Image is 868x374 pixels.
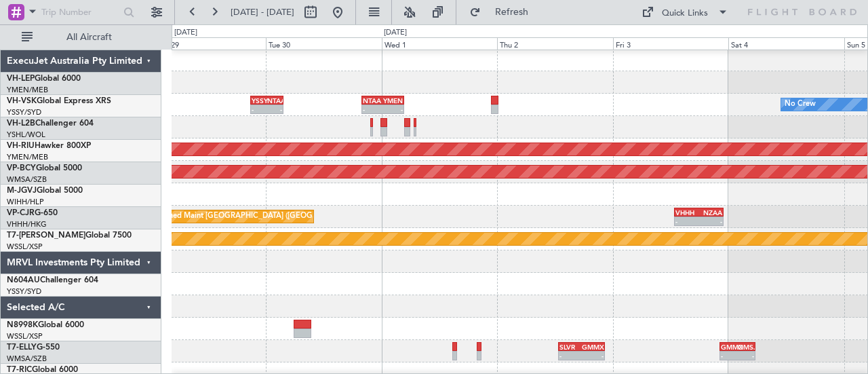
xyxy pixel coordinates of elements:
[698,217,722,225] div: -
[7,130,45,140] a: YSHL/WOL
[363,96,382,105] div: NTAA
[675,208,699,217] div: VHHH
[7,366,32,374] span: T7-RIC
[7,119,94,128] a: VH-L2BChallenger 604
[7,321,38,329] span: N8998K
[252,105,267,113] div: -
[7,85,48,95] a: YMEN/MEB
[7,174,47,185] a: WMSA/SZB
[7,366,78,374] a: T7-RICGlobal 6000
[582,352,604,360] div: -
[698,208,722,217] div: NZAA
[363,105,382,113] div: -
[7,231,85,240] span: T7-[PERSON_NAME]
[7,276,98,284] a: N604AUChallenger 604
[154,206,380,227] div: Planned Maint [GEOGRAPHIC_DATA] ([GEOGRAPHIC_DATA] Intl)
[7,164,82,172] a: VP-BCYGlobal 5000
[7,75,35,83] span: VH-LEP
[7,142,91,150] a: VH-RIUHawker 800XP
[7,142,35,150] span: VH-RIU
[559,352,581,360] div: -
[7,276,40,284] span: N604AU
[174,27,197,39] div: [DATE]
[7,343,60,352] a: T7-ELLYG-550
[15,26,147,48] button: All Aircraft
[41,2,119,22] input: Trip Number
[497,37,612,50] div: Thu 2
[151,37,266,50] div: Mon 29
[7,286,41,297] a: YSSY/SYD
[266,37,381,50] div: Tue 30
[7,209,58,217] a: VP-CJRG-650
[7,187,83,195] a: M-JGVJGlobal 5000
[7,152,48,162] a: YMEN/MEB
[7,209,35,217] span: VP-CJR
[7,197,44,207] a: WIHH/HLP
[721,343,737,351] div: GMMX
[559,343,581,351] div: SLVR
[7,242,43,252] a: WSSL/XSP
[635,1,735,23] button: Quick Links
[7,75,81,83] a: VH-LEPGlobal 6000
[7,187,37,195] span: M-JGVJ
[7,107,41,117] a: YSSY/SYD
[231,6,294,18] span: [DATE] - [DATE]
[7,97,111,105] a: VH-VSKGlobal Express XRS
[7,321,84,329] a: N8998KGlobal 6000
[267,105,283,113] div: -
[484,7,540,17] span: Refresh
[7,97,37,105] span: VH-VSK
[7,164,36,172] span: VP-BCY
[7,119,35,128] span: VH-L2B
[675,217,699,225] div: -
[582,343,604,351] div: GMMX
[252,96,267,105] div: YSSY
[662,7,708,20] div: Quick Links
[7,231,132,240] a: T7-[PERSON_NAME]Global 7500
[728,37,844,50] div: Sat 4
[267,96,283,105] div: NTAA
[785,94,816,115] div: No Crew
[383,105,403,113] div: -
[7,354,47,364] a: WMSA/SZB
[382,37,497,50] div: Wed 1
[384,27,407,39] div: [DATE]
[738,343,754,351] div: OMSJ
[721,352,737,360] div: -
[738,352,754,360] div: -
[7,219,47,229] a: VHHH/HKG
[613,37,728,50] div: Fri 3
[383,96,403,105] div: YMEN
[35,33,143,42] span: All Aircraft
[463,1,545,23] button: Refresh
[7,331,43,341] a: WSSL/XSP
[7,343,37,352] span: T7-ELLY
